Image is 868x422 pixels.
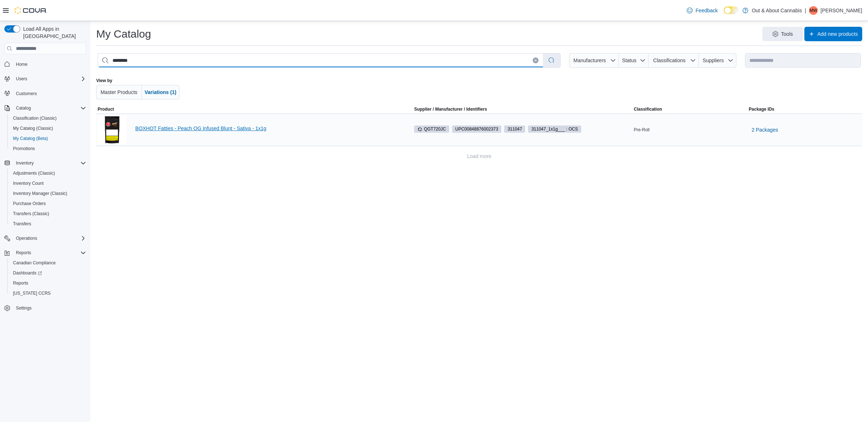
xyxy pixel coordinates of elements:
a: Transfers (Classic) [10,209,52,218]
a: Adjustments (Classic) [10,169,58,178]
p: [PERSON_NAME] [821,6,862,15]
span: Settings [16,305,31,311]
span: My Catalog (Classic) [10,124,86,133]
button: Manufacturers [569,53,618,68]
p: Out & About Cannabis [752,6,802,15]
span: Status [622,57,637,63]
span: My Catalog (Classic) [13,125,53,131]
a: Classification (Classic) [10,114,60,123]
a: Inventory Count [10,179,47,188]
span: Classification (Classic) [10,114,86,123]
span: Supplier / Manufacturer / Identifiers [404,106,487,112]
span: Tools [781,30,793,38]
span: Transfers [10,219,86,228]
button: Variations (1) [142,85,179,99]
span: Add new products [817,30,858,38]
span: Customers [13,89,86,98]
span: Transfers (Classic) [10,209,86,218]
span: Classification (Classic) [13,115,57,121]
span: Purchase Orders [10,199,86,208]
span: Promotions [13,146,35,152]
span: QGT720JC [414,125,449,133]
button: Tools [762,27,803,41]
span: Product [98,106,114,112]
span: Catalog [16,105,31,111]
span: 311047 [507,126,522,132]
span: Promotions [10,144,86,153]
span: Adjustments (Classic) [10,169,86,178]
button: Users [13,74,30,83]
span: Inventory Manager (Classic) [13,191,67,196]
button: Operations [1,233,89,243]
button: My Catalog (Classic) [7,123,89,133]
span: Washington CCRS [10,289,86,298]
button: Status [619,53,649,68]
button: Reports [7,278,89,288]
span: Dashboards [10,269,86,277]
a: Transfers [10,219,34,228]
nav: Complex example [4,56,86,332]
div: Pre-Roll [633,125,748,134]
span: Transfers (Classic) [13,211,49,217]
button: Reports [1,248,89,258]
button: Canadian Compliance [7,258,89,268]
button: Inventory [13,159,37,167]
button: Promotions [7,144,89,154]
button: Settings [1,303,89,313]
span: Reports [10,279,86,287]
button: Classification (Classic) [7,113,89,123]
span: QGT720JC [417,126,446,132]
img: Cova [14,7,47,14]
span: MW [809,6,817,15]
span: 311047 [504,125,525,133]
p: | [805,6,806,15]
span: 311047_1x1g___ : OCS [528,125,581,133]
span: Transfers [13,221,31,227]
button: Master Products [96,85,142,99]
span: Manufacturers [574,57,606,63]
span: Reports [13,280,28,286]
button: Catalog [1,103,89,113]
button: Clear input [533,57,539,63]
button: Transfers [7,219,89,229]
button: Customers [1,88,89,99]
button: [US_STATE] CCRS [7,288,89,298]
span: 2 Packages [752,126,778,133]
button: Catalog [13,104,34,112]
a: Dashboards [7,268,89,278]
button: Reports [13,248,34,257]
span: [US_STATE] CCRS [13,290,51,296]
button: Transfers (Classic) [7,209,89,219]
img: BOXHOT Fatties - Peach OG Infused Blunt - Sativa - 1x1g [98,115,127,144]
span: Users [13,74,86,83]
span: Adjustments (Classic) [13,170,55,176]
a: BOXHOT Fatties - Peach OG Infused Blunt - Sativa - 1x1g [135,125,401,131]
button: Inventory Manager (Classic) [7,188,89,199]
span: Classification [634,106,662,112]
a: Promotions [10,144,38,153]
button: Purchase Orders [7,199,89,209]
a: My Catalog (Beta) [10,134,51,143]
h1: My Catalog [96,27,151,41]
div: Mark Wolk [809,6,818,15]
div: Supplier / Manufacturer / Identifiers [414,106,487,112]
span: Customers [16,91,37,97]
a: Dashboards [10,269,45,277]
span: Feedback [695,7,718,14]
button: Operations [13,234,40,243]
span: Dashboards [13,270,42,276]
span: Canadian Compliance [10,259,86,267]
a: Reports [10,279,31,287]
button: Load more [464,149,494,163]
button: Users [1,74,89,84]
button: Classifications [648,53,699,68]
span: My Catalog (Beta) [13,136,48,141]
button: Home [1,59,89,69]
span: 311047_1x1g___ : OCS [531,126,578,132]
span: Inventory Count [10,179,86,188]
a: Canadian Compliance [10,259,59,267]
span: Settings [13,303,86,312]
button: 2 Packages [749,123,781,137]
button: Inventory [1,158,89,168]
a: My Catalog (Classic) [10,124,56,133]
